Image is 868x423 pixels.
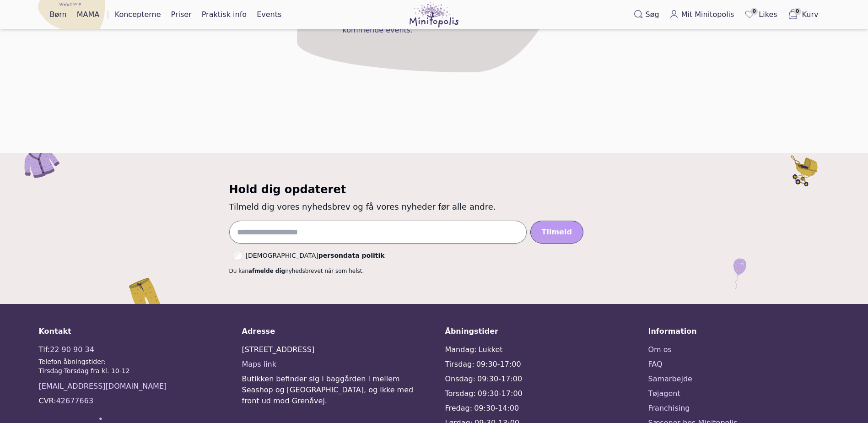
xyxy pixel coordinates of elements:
a: 0Likes [740,7,781,22]
button: Søg [630,7,663,22]
a: FAQ [648,359,830,370]
a: Koncepterne [111,7,165,22]
span: Mit Minitopolis [681,9,734,20]
span: 0 [794,8,801,15]
a: Maps link [242,360,276,369]
div: Tlf: [39,344,130,355]
span: 0 [750,8,758,15]
div: CVR: [39,396,94,407]
span: Lukket [479,345,503,354]
h3: Hold dig opdateret [229,182,639,197]
button: 0Kurv [784,7,822,22]
div: Telefon åbningstider: [39,357,130,366]
div: [STREET_ADDRESS] [242,344,423,355]
span: 09:30-17:00 [477,374,522,383]
a: 42677663 [56,396,93,405]
div: Åbningstider [445,326,626,337]
a: Børn [46,7,70,22]
a: Om os [648,344,830,355]
span: Fredag: [445,404,473,412]
span: Torsdag: [445,389,476,398]
span: Mandag: [445,345,477,354]
a: Samarbejde [648,374,830,385]
a: Events [253,7,285,22]
a: 22 90 90 34 [50,345,94,354]
div: Kontakt [39,326,220,337]
a: Praktisk info [198,7,250,22]
p: Tilmeld dig vores nyhedsbrev og få vores nyheder før alle andre. [229,201,639,213]
span: Onsdag: [445,374,476,383]
a: Tøjagent [648,388,830,399]
a: [EMAIL_ADDRESS][DOMAIN_NAME] [39,381,167,392]
div: Adresse [242,326,423,337]
a: Franchising [648,403,830,414]
a: Priser [167,7,195,22]
span: Butikken befinder sig i baggården i mellem Seashop og [GEOGRAPHIC_DATA], og ikke med front ud mod... [242,374,423,407]
div: Information [648,326,830,337]
button: Tilmeld [530,221,583,244]
div: Tirsdag-Torsdag fra kl. 10-12 [39,366,130,375]
a: persondata politik [318,252,385,259]
span: Tirsdag: [445,360,474,369]
span: Likes [759,9,777,20]
div: Du kan nyhedsbrevet når som helst. [229,267,639,275]
span: Søg [646,9,659,20]
span: Tilmeld [542,228,572,236]
img: Minitopolis logo [410,2,458,27]
span: 09:30-17:00 [478,389,523,398]
a: afmelde dig [248,268,285,274]
label: [DEMOGRAPHIC_DATA] [246,252,385,259]
span: Kurv [802,9,819,20]
a: Mit Minitopolis [666,7,738,22]
a: MAMA [73,7,103,22]
span: 09:30-17:00 [476,360,521,369]
span: 09:30-14:00 [474,404,519,412]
